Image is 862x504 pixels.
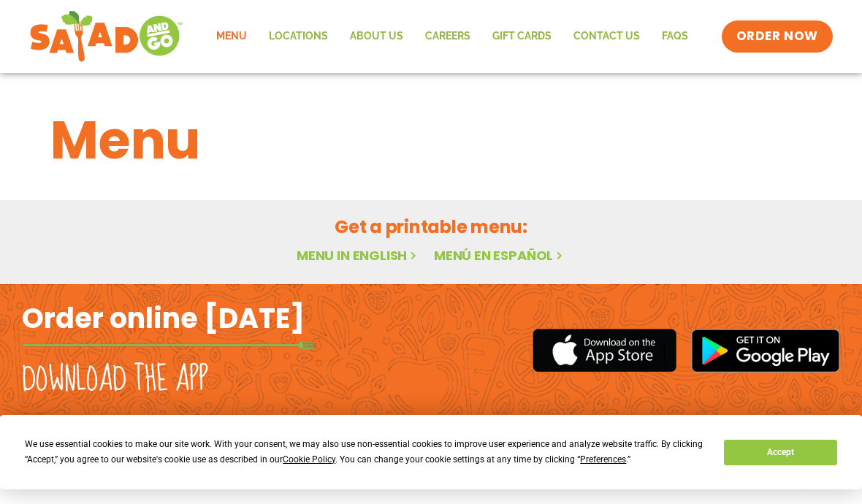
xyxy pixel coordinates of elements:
span: Cookie Policy [283,454,335,465]
span: ORDER NOW [736,28,818,45]
a: Locations [258,20,339,53]
div: We use essential cookies to make our site work. With your consent, we may also use non-essential ... [25,437,706,467]
h2: Get a printable menu: [50,214,812,240]
h1: Menu [50,101,812,180]
img: google_play [691,329,840,373]
h2: Download the app [22,359,208,400]
button: Accept [724,440,836,465]
img: appstore [533,327,676,374]
img: fork [22,341,314,349]
a: Menu [205,20,258,53]
a: About Us [339,20,414,53]
a: Careers [414,20,481,53]
a: Menu in English [297,246,419,264]
nav: Menu [205,20,699,53]
span: Preferences [580,454,626,465]
img: new-SAG-logo-768×292 [29,7,183,66]
a: Contact Us [562,20,651,53]
a: GIFT CARDS [481,20,562,53]
a: Menú en español [434,246,565,264]
a: FAQs [651,20,699,53]
a: ORDER NOW [722,20,833,53]
h2: Order online [DATE] [22,300,305,336]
